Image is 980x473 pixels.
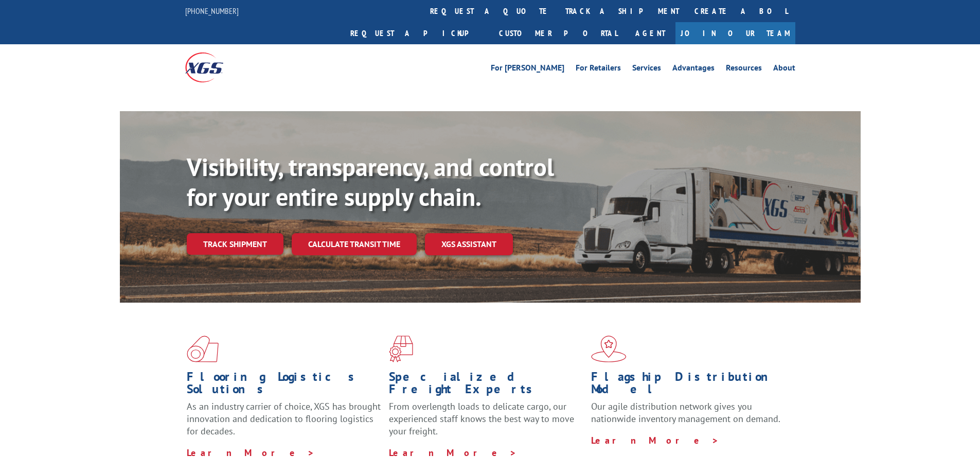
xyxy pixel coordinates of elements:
[672,64,715,75] a: Advantages
[491,22,625,44] a: Customer Portal
[625,22,675,44] a: Agent
[591,336,627,362] img: xgs-icon-flagship-distribution-model-red
[675,22,795,44] a: Join Our Team
[389,371,583,400] h1: Specialized Freight Experts
[389,400,583,446] p: From overlength loads to delicate cargo, our experienced staff knows the best way to move your fr...
[185,6,239,16] a: [PHONE_NUMBER]
[187,151,554,213] b: Visibility, transparency, and control for your entire supply chain.
[726,64,762,75] a: Resources
[187,400,381,437] span: As an industry carrier of choice, XGS has brought innovation and dedication to flooring logistics...
[773,64,795,75] a: About
[389,336,413,362] img: xgs-icon-focused-on-flooring-red
[389,447,517,459] a: Learn More >
[591,434,719,446] a: Learn More >
[292,233,417,255] a: Calculate transit time
[576,64,621,75] a: For Retailers
[591,371,786,400] h1: Flagship Distribution Model
[591,400,780,425] span: Our agile distribution network gives you nationwide inventory management on demand.
[491,64,564,75] a: For [PERSON_NAME]
[187,233,283,255] a: Track shipment
[187,371,381,400] h1: Flooring Logistics Solutions
[632,64,661,75] a: Services
[343,22,491,44] a: Request a pickup
[187,336,219,362] img: xgs-icon-total-supply-chain-intelligence-red
[187,447,315,459] a: Learn More >
[425,233,513,255] a: XGS ASSISTANT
